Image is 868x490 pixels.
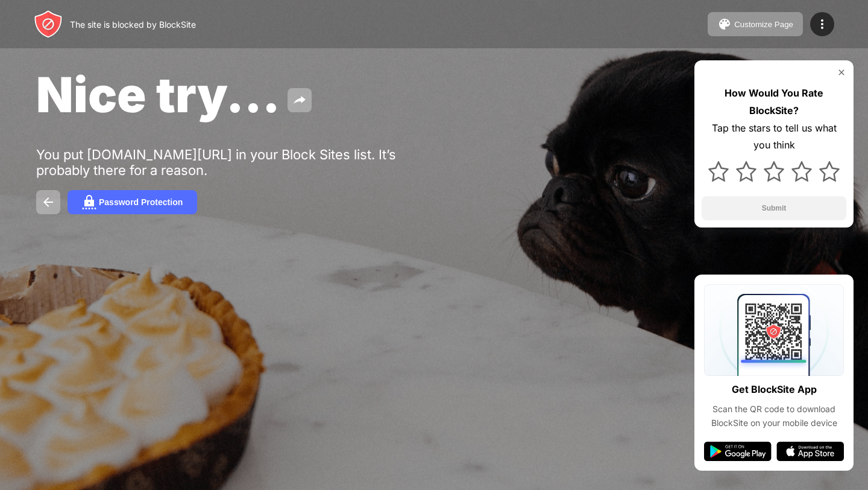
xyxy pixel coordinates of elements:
[36,65,280,124] span: Nice try...
[708,161,729,182] img: star.svg
[837,68,846,77] img: rate-us-close.svg
[68,190,197,214] button: Password Protection
[819,161,840,182] img: star.svg
[702,196,846,220] button: Submit
[702,119,846,154] div: Tap the stars to tell us what you think
[70,19,196,30] div: The site is blocked by BlockSite
[708,12,803,36] button: Customize Page
[41,195,55,209] img: back.svg
[34,10,63,39] img: header-logo.svg
[736,161,756,182] img: star.svg
[704,284,844,376] img: qrcode.svg
[704,442,772,461] img: google-play.svg
[815,17,829,31] img: menu-icon.svg
[791,161,812,182] img: star.svg
[734,20,793,29] div: Customize Page
[99,197,183,207] div: Password Protection
[704,402,844,430] div: Scan the QR code to download BlockSite on your mobile device
[732,381,817,398] div: Get BlockSite App
[776,442,844,461] img: app-store.svg
[36,147,409,178] div: You put [DOMAIN_NAME][URL] in your Block Sites list. It’s probably there for a reason.
[82,195,96,209] img: password.svg
[292,93,307,107] img: share.svg
[717,17,732,31] img: pallet.svg
[702,84,846,119] div: How Would You Rate BlockSite?
[764,161,784,182] img: star.svg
